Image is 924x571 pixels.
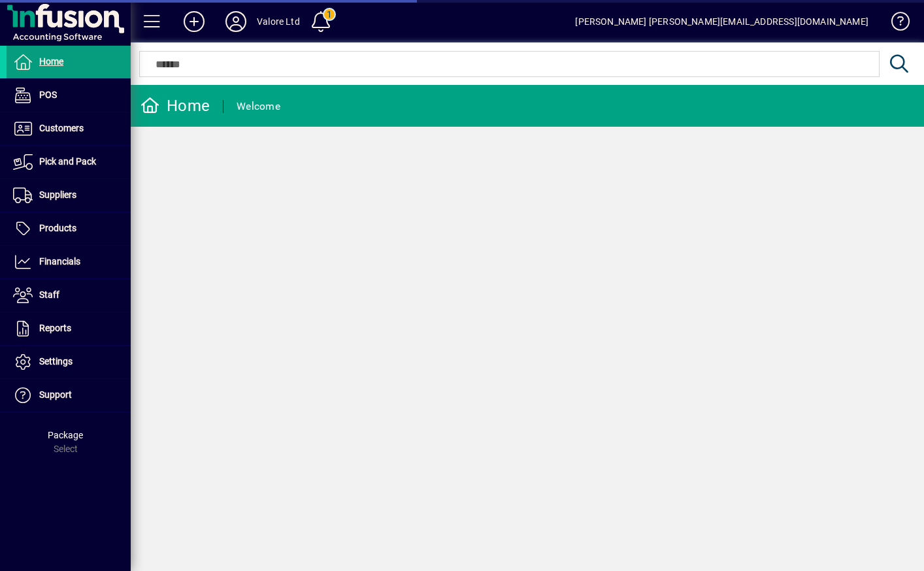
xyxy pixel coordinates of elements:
span: Package [48,430,83,440]
a: Knowledge Base [882,3,908,45]
button: Add [173,10,215,33]
a: Reports [7,312,131,345]
span: Pick and Pack [39,156,96,167]
a: Staff [7,279,131,312]
span: Staff [39,289,59,300]
a: Customers [7,112,131,145]
span: Financials [39,256,80,267]
span: Reports [39,323,71,333]
span: Support [39,389,72,400]
div: [PERSON_NAME] [PERSON_NAME][EMAIL_ADDRESS][DOMAIN_NAME] [575,11,868,32]
a: Financials [7,246,131,278]
a: Settings [7,346,131,378]
a: POS [7,79,131,112]
div: Welcome [237,96,280,117]
span: POS [39,90,57,100]
span: Products [39,223,76,233]
span: Settings [39,356,73,367]
button: Profile [215,10,257,33]
a: Support [7,379,131,412]
a: Pick and Pack [7,146,131,178]
div: Home [140,95,210,116]
span: Suppliers [39,189,76,200]
span: Customers [39,123,84,133]
a: Suppliers [7,179,131,212]
a: Products [7,212,131,245]
div: Valore Ltd [257,11,300,32]
span: Home [39,56,63,67]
